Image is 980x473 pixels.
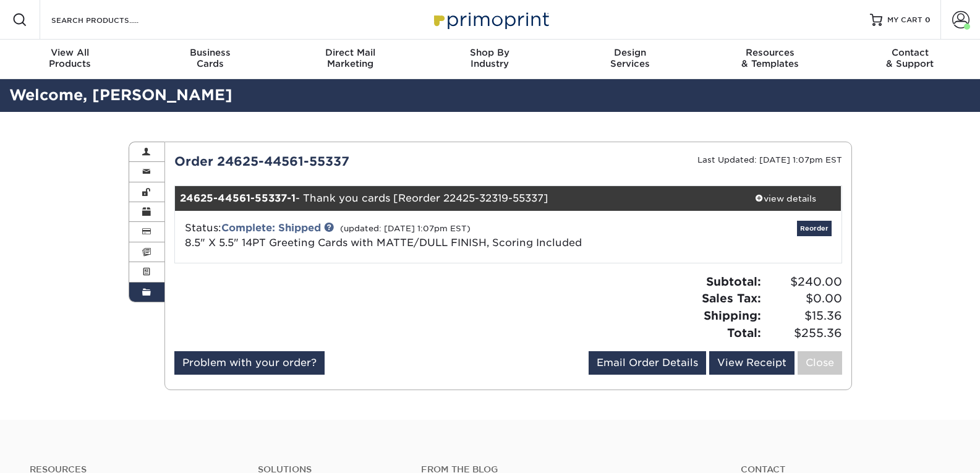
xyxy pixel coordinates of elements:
[560,40,700,79] a: DesignServices
[765,290,842,307] span: $0.00
[340,224,471,233] small: (updated: [DATE] 1:07pm EST)
[560,47,700,69] div: Services
[840,47,980,69] div: & Support
[727,326,761,339] strong: Total:
[730,186,842,211] a: view details
[280,47,420,69] div: Marketing
[697,155,842,164] small: Last Updated: [DATE] 1:07pm EST
[700,40,840,79] a: Resources& Templates
[140,47,279,58] span: Business
[840,40,980,79] a: Contact& Support
[840,47,980,58] span: Contact
[50,12,171,27] input: SEARCH PRODUCTS.....
[709,351,795,375] a: View Receipt
[730,192,842,205] div: view details
[700,47,840,69] div: & Templates
[706,275,761,288] strong: Subtotal:
[702,291,761,305] strong: Sales Tax:
[420,47,560,69] div: Industry
[180,192,296,204] strong: 24625-44561-55337-1
[174,351,325,375] a: Problem with your order?
[797,221,832,236] a: Reorder
[176,221,619,250] div: Status:
[765,273,842,291] span: $240.00
[887,15,922,25] span: MY CART
[704,309,761,322] strong: Shipping:
[280,47,420,58] span: Direct Mail
[560,47,700,58] span: Design
[925,15,931,24] span: 0
[140,40,279,79] a: BusinessCards
[700,47,840,58] span: Resources
[185,237,582,249] span: 8.5" X 5.5" 14PT Greeting Cards with MATTE/DULL FINISH, Scoring Included
[428,6,552,33] img: Primoprint
[589,351,706,375] a: Email Order Details
[280,40,420,79] a: Direct MailMarketing
[420,47,560,58] span: Shop By
[221,222,321,234] a: Complete: Shipped
[765,307,842,325] span: $15.36
[765,325,842,342] span: $255.36
[175,186,730,211] div: - Thank you cards [Reorder 22425-32319-55337]
[165,152,508,171] div: Order 24625-44561-55337
[420,40,560,79] a: Shop ByIndustry
[140,47,279,69] div: Cards
[798,351,842,375] a: Close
